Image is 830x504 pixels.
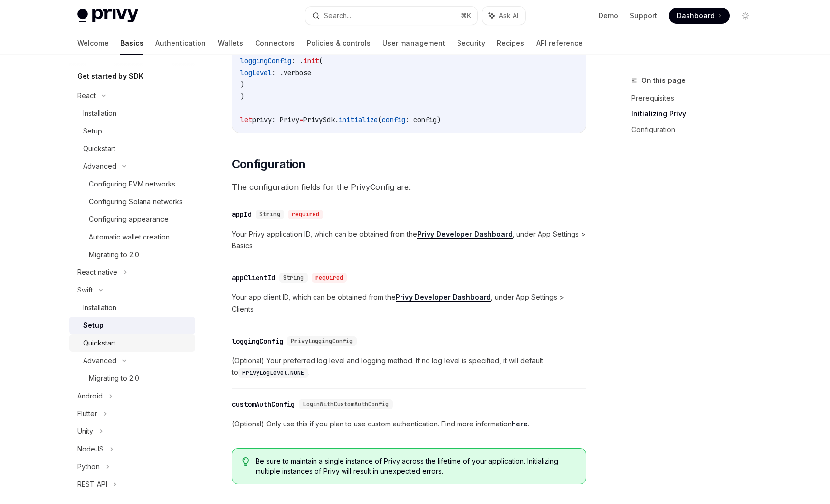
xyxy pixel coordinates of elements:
[83,355,116,367] div: Advanced
[291,56,303,65] span: : .
[232,180,586,194] span: The configuration fields for the PrivyConfig are:
[303,56,319,65] span: init
[272,68,284,77] span: : .
[630,11,657,21] a: Support
[77,284,93,296] div: Swift
[232,210,252,219] div: appId
[232,399,295,409] div: customAuthConfig
[77,70,143,82] h5: Get started by SDK
[77,461,100,473] div: Python
[83,125,102,137] div: Setup
[499,11,518,21] span: Ask AI
[238,368,308,378] code: PrivyLogLevel.NONE
[83,302,116,314] div: Installation
[83,143,115,155] div: Quickstart
[69,246,195,264] a: Migrating to 2.0
[69,299,195,317] a: Installation
[77,425,93,437] div: Unity
[89,178,175,190] div: Configuring EVM networks
[77,90,96,102] div: React
[69,317,195,334] a: Setup
[677,11,715,21] span: Dashboard
[256,456,575,476] span: Be sure to maintain a single instance of Privy across the lifetime of your application. Initializ...
[155,31,206,55] a: Authentication
[291,337,353,345] span: PrivyLoggingConfig
[83,107,116,119] div: Installation
[482,7,525,25] button: Ask AI
[324,10,351,22] div: Search...
[69,228,195,246] a: Automatic wallet creation
[69,140,195,158] a: Quickstart
[232,418,586,430] span: (Optional) Only use this if you plan to use custom authentication. Find more information .
[240,56,291,65] span: loggingConfig
[312,273,347,283] div: required
[497,31,524,55] a: Recipes
[240,115,252,124] span: let
[512,420,528,428] a: here
[69,193,195,211] a: Configuring Solana networks
[77,408,97,420] div: Flutter
[396,293,491,302] a: Privy Developer Dashboard
[283,274,304,282] span: String
[69,211,195,228] a: Configuring appearance
[89,231,170,243] div: Automatic wallet creation
[89,213,169,225] div: Configuring appearance
[240,92,244,101] span: )
[599,11,618,21] a: Demo
[252,115,299,124] span: privy: Privy
[378,115,382,124] span: (
[259,211,280,218] span: String
[457,31,485,55] a: Security
[284,68,311,77] span: verbose
[89,249,139,261] div: Migrating to 2.0
[242,457,249,466] svg: Tip
[218,31,243,55] a: Wallets
[77,443,104,455] div: NodeJS
[77,31,109,55] a: Welcome
[288,210,323,219] div: required
[631,122,761,137] a: Configuration
[299,115,303,124] span: =
[240,80,244,89] span: )
[631,106,761,122] a: Initializing Privy
[461,12,471,20] span: ⌘ K
[77,390,103,402] div: Android
[77,9,138,23] img: light logo
[69,175,195,193] a: Configuring EVM networks
[738,8,753,24] button: Toggle dark mode
[232,157,306,172] span: Configuration
[536,31,583,55] a: API reference
[305,7,477,25] button: Search...⌘K
[232,228,586,252] span: Your Privy application ID, which can be obtained from the , under App Settings > Basics
[232,273,275,283] div: appClientId
[303,115,339,124] span: PrivySdk.
[69,122,195,140] a: Setup
[307,31,371,55] a: Policies & controls
[83,319,104,331] div: Setup
[255,31,295,55] a: Connectors
[382,31,445,55] a: User management
[405,115,441,124] span: : config)
[89,372,139,384] div: Migrating to 2.0
[232,292,586,315] span: Your app client ID, which can be obtained from the , under App Settings > Clients
[69,105,195,122] a: Installation
[83,337,115,349] div: Quickstart
[83,160,116,172] div: Advanced
[232,355,586,378] span: (Optional) Your preferred log level and logging method. If no log level is specified, it will def...
[77,266,117,278] div: React native
[69,370,195,387] a: Migrating to 2.0
[382,115,405,124] span: config
[303,400,389,408] span: LoginWithCustomAuthConfig
[631,90,761,106] a: Prerequisites
[641,75,686,86] span: On this page
[120,31,143,55] a: Basics
[319,56,323,65] span: (
[669,8,730,24] a: Dashboard
[232,336,283,346] div: loggingConfig
[417,230,513,239] a: Privy Developer Dashboard
[69,334,195,352] a: Quickstart
[240,68,272,77] span: logLevel
[77,478,107,490] div: REST API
